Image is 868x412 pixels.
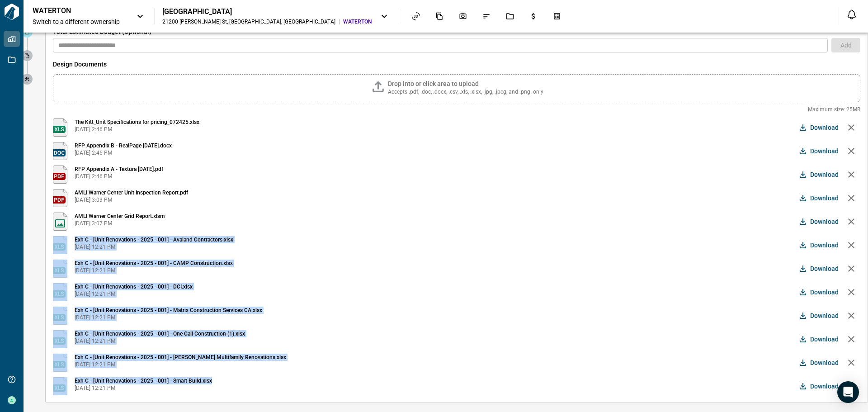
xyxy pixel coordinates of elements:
span: Design Documents [53,60,860,69]
span: [DATE] 2:46 PM [75,149,172,156]
div: Issues & Info [477,9,496,24]
img: xlsx [53,354,67,372]
img: pdf [53,166,67,184]
span: AMLI Warner Center Unit Inspection Report.pdf [75,189,188,196]
div: Jobs [500,9,519,24]
span: RFP Appendix A - Textura [DATE].pdf [75,166,163,173]
span: [DATE] 3:07 PM [75,220,165,227]
button: Download [797,330,842,348]
img: xlsx [53,118,67,137]
span: Download [810,382,839,391]
span: [DATE] 12:21 PM [75,290,193,298]
img: xlsx [53,377,67,395]
span: Exh C - [Unit Renovations - 2025 - 001] - Matrix Construction Services CA.xlsx [75,307,262,314]
span: Download [810,311,839,320]
span: Download [810,123,839,132]
div: Takeoff Center [547,9,566,24]
span: [DATE] 12:21 PM [75,361,286,368]
button: Download [797,307,842,325]
button: Download [797,166,842,184]
button: Download [797,213,842,231]
div: Photos [453,9,472,24]
span: Download [810,335,839,344]
span: Exh C - [Unit Renovations - 2025 - 001] - One Call Construction (1).xlsx [75,330,245,337]
div: [GEOGRAPHIC_DATA] [162,7,372,16]
div: Budgets [524,9,543,24]
span: Drop into or click area to upload [388,80,479,87]
span: RFP Appendix B - RealPage [DATE].docx [75,142,172,149]
span: Download [810,217,839,226]
img: xlsx [53,307,67,325]
div: Open Intercom Messenger [837,381,859,403]
button: Download [797,236,842,254]
span: Download [810,241,839,250]
button: Download [797,142,842,160]
span: Download [810,194,839,203]
span: Download [810,358,839,367]
span: [DATE] 12:21 PM [75,314,262,321]
span: Switch to a different ownership [33,17,127,26]
img: xlsx [53,260,67,278]
div: Documents [430,9,449,24]
button: Open notification feed [844,7,859,22]
span: Exh C - [Unit Renovations - 2025 - 001] - Avaland Contractors.xlsx [75,236,233,243]
span: Download [810,147,839,156]
span: [DATE] 12:21 PM [75,243,233,251]
p: WATERTON [33,6,114,15]
span: AMLI Warner Center Grid Report.xlsm [75,213,165,220]
span: Exh C - [Unit Renovations - 2025 - 001] - [PERSON_NAME] Multifamily Renovations.xlsx [75,354,286,361]
span: Download [810,288,839,297]
span: Maximum size: 25MB [53,106,860,113]
span: Download [810,264,839,273]
span: [DATE] 2:46 PM [75,173,163,180]
span: The Kitt_Unit Specifications for pricing_072425.xlsx [75,118,199,126]
span: Exh C - [Unit Renovations - 2025 - 001] - Smart Build.xlsx [75,377,212,384]
button: Download [797,189,842,207]
span: [DATE] 3:03 PM [75,196,188,204]
span: Exh C - [Unit Renovations - 2025 - 001] - DCI.xlsx [75,283,193,290]
img: xlsx [53,236,67,254]
span: WATERTON [343,18,372,25]
span: Download [810,170,839,179]
span: [DATE] 12:21 PM [75,384,212,392]
span: [DATE] 12:21 PM [75,337,245,345]
span: Accepts .pdf, .doc, .docx, .csv, .xls, .xlsx, .jpg, .jpeg, and .png. only [388,88,543,95]
img: xlsx [53,283,67,301]
button: Download [797,377,842,395]
img: xlsx [53,330,67,348]
img: pdf [53,189,67,207]
span: [DATE] 2:46 PM [75,126,199,133]
div: 21200 [PERSON_NAME] St , [GEOGRAPHIC_DATA] , [GEOGRAPHIC_DATA] [162,18,335,25]
button: Download [797,354,842,372]
img: docx [53,142,67,160]
span: [DATE] 12:21 PM [75,267,233,274]
img: xlsm [53,213,67,231]
button: Download [797,260,842,278]
div: Asset View [406,9,425,24]
button: Download [797,283,842,301]
button: Download [797,118,842,137]
span: Exh C - [Unit Renovations - 2025 - 001] - CAMP Construction.xlsx [75,260,233,267]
